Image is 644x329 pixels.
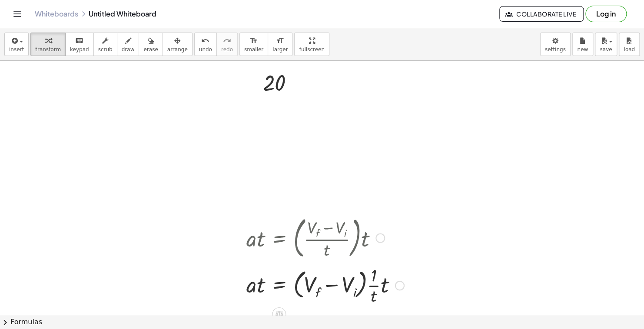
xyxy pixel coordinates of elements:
span: keypad [70,46,89,53]
span: redo [221,46,233,53]
i: undo [201,36,209,46]
button: transform [30,33,66,56]
button: format_sizesmaller [239,33,268,56]
button: erase [139,33,163,56]
button: fullscreen [294,33,329,56]
a: Whiteboards [35,10,78,18]
button: arrange [163,33,193,56]
span: transform [35,46,61,53]
span: fullscreen [299,46,324,53]
button: new [572,33,593,56]
span: draw [122,46,135,53]
span: undo [199,46,212,53]
button: draw [117,33,139,56]
i: format_size [276,36,284,46]
button: Log in [585,6,627,22]
div: Apply the same math to both sides of the equation [272,307,286,321]
i: keyboard [75,36,83,46]
span: load [624,46,635,53]
span: erase [143,46,158,53]
span: insert [9,46,24,53]
span: smaller [244,46,263,53]
button: undoundo [194,33,217,56]
button: settings [540,33,571,56]
button: save [595,33,617,56]
button: format_sizelarger [268,33,292,56]
button: redoredo [216,33,238,56]
span: arrange [167,46,188,53]
i: redo [223,36,231,46]
button: keyboardkeypad [65,33,94,56]
span: save [600,46,612,53]
button: Collaborate Live [499,6,584,22]
button: insert [4,33,29,56]
span: larger [272,46,288,53]
button: Toggle navigation [10,7,24,21]
i: format_size [249,36,258,46]
button: load [619,33,640,56]
span: Collaborate Live [507,10,576,18]
span: new [577,46,588,53]
span: settings [545,46,566,53]
span: scrub [98,46,113,53]
button: scrub [93,33,117,56]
